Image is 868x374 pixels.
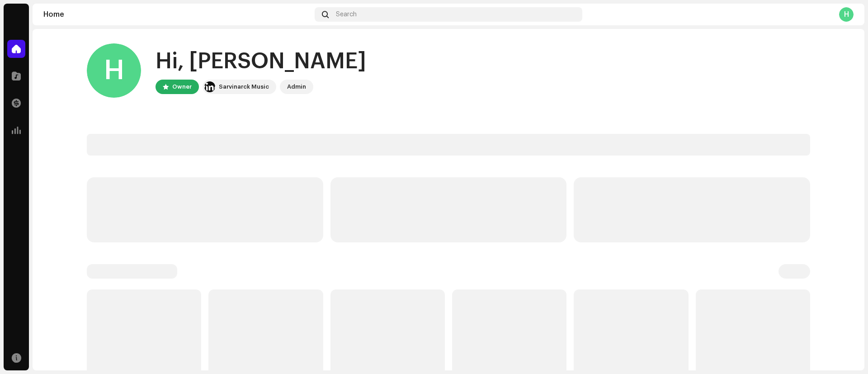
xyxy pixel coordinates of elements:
[839,7,854,22] div: H
[156,47,366,76] div: Hi, [PERSON_NAME]
[172,81,192,92] div: Owner
[43,11,311,18] div: Home
[219,81,269,92] div: Sarvinarck Music
[287,81,306,92] div: Admin
[204,81,215,92] img: 537129df-5630-4d26-89eb-56d9d044d4fa
[336,11,357,18] span: Search
[87,43,141,98] div: H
